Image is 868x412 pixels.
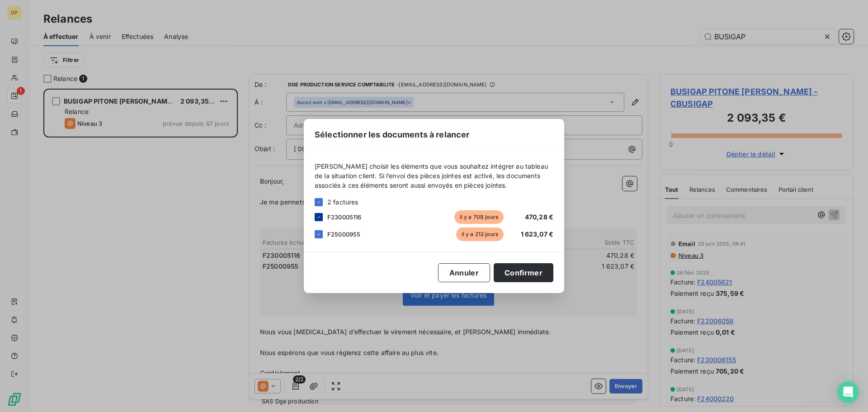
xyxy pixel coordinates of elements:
span: 1 623,07 € [521,230,554,238]
span: [PERSON_NAME] choisir les éléments que vous souhaitez intégrer au tableau de la situation client.... [315,161,553,190]
span: il y a 708 jours [454,210,504,224]
span: F230005116 [327,213,362,221]
span: 470,28 € [525,213,553,221]
button: Confirmer [494,263,553,282]
span: Sélectionner les documents à relancer [315,128,470,141]
span: 2 factures [327,197,359,207]
span: il y a 212 jours [456,227,504,241]
span: F25000955 [327,231,360,238]
div: Open Intercom Messenger [837,381,859,403]
button: Annuler [438,263,490,282]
